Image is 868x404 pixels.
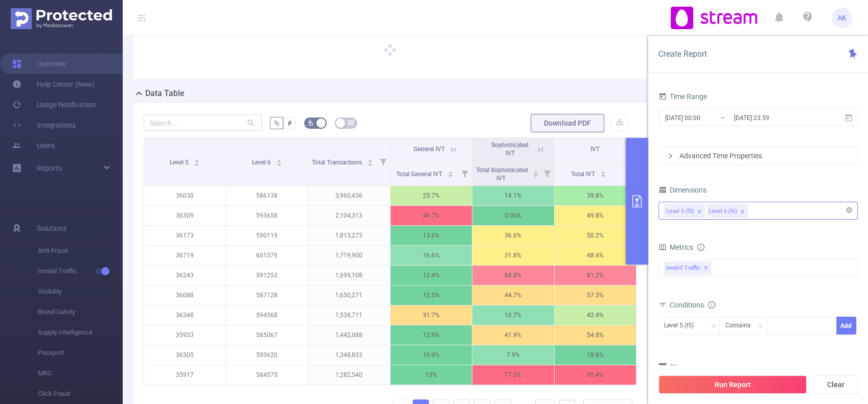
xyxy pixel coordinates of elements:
[658,363,689,371] span: Filters
[391,246,472,265] p: 16.6%
[226,266,308,285] p: 591252
[555,186,636,205] p: 39.8%
[555,246,636,265] p: 48.4%
[697,244,704,251] i: icon: info-circle
[144,246,226,265] p: 36719
[659,147,857,164] div: icon: rightAdvanced Time Properties
[38,261,123,281] span: Invalid Traffic
[414,146,445,153] span: General IVT
[287,119,292,127] span: #
[144,206,226,225] p: 36309
[308,286,390,305] p: 1,650,271
[531,114,604,132] button: Download PDF
[697,209,702,215] i: icon: close
[38,343,123,363] span: Passport
[391,226,472,245] p: 13.6%
[348,120,354,126] i: icon: table
[37,158,62,178] a: Reports
[144,226,226,245] p: 36173
[38,302,123,322] span: Brand Safety
[758,323,764,330] i: icon: down
[226,345,308,365] p: 593620
[491,141,529,157] span: Sophisticated IVT
[308,206,390,225] p: 2,104,313
[308,365,390,385] p: 1,282,540
[391,345,472,365] p: 10.9%
[144,325,226,345] p: 35953
[458,161,472,185] i: Filter menu
[555,206,636,225] p: 49.8%
[590,146,600,153] span: IVT
[396,171,444,178] span: Total General IVT
[533,170,539,176] div: Sort
[308,246,390,265] p: 1,719,900
[308,325,390,345] p: 1,442,088
[226,365,308,385] p: 584575
[472,246,554,265] p: 31.8%
[664,111,747,125] input: Start date
[12,74,95,94] a: Help Center (New)
[600,170,606,176] div: Sort
[226,246,308,265] p: 601579
[37,218,66,239] span: Solutions
[276,158,282,161] i: icon: caret-up
[601,170,606,173] i: icon: caret-up
[664,204,705,218] li: Level 5 (l5)
[670,301,715,309] span: Conditions
[704,262,708,274] span: ✕
[711,323,717,330] i: icon: down
[274,119,279,127] span: %
[472,305,554,325] p: 10.7%
[472,286,554,305] p: 44.7%
[276,158,282,164] div: Sort
[226,206,308,225] p: 593658
[226,186,308,205] p: 586138
[144,305,226,325] p: 36348
[38,322,123,343] span: Supply Intelligence
[472,325,554,345] p: 41.9%
[707,204,748,218] li: Level 6 (l6)
[38,384,123,404] span: Click Fraud
[740,209,745,215] i: icon: close
[308,226,390,245] p: 1,813,273
[37,164,62,172] span: Reports
[658,375,807,394] button: Run Report
[391,305,472,325] p: 31.7%
[658,243,693,251] span: Metrics
[555,345,636,365] p: 18.8%
[12,54,66,74] a: Overview
[38,241,123,261] span: Anti-Fraud
[472,186,554,205] p: 14.1%
[658,186,706,194] span: Dimensions
[368,158,373,161] i: icon: caret-up
[12,135,55,156] a: Users
[144,345,226,365] p: 36305
[391,266,472,285] p: 12.4%
[472,365,554,385] p: 77.3%
[391,206,472,225] p: 49.7%
[38,281,123,302] span: Visibility
[252,159,272,166] span: Level 6
[308,120,314,126] i: icon: bg-colors
[666,205,694,218] div: Level 5 (l5)
[622,161,636,185] i: Filter menu
[11,8,112,29] img: Protected Media
[38,363,123,384] span: MRC
[667,153,673,159] i: icon: right
[472,345,554,365] p: 7.9%
[391,365,472,385] p: 13%
[708,301,715,308] i: icon: info-circle
[533,173,538,176] i: icon: caret-down
[476,167,528,182] span: Total Sophisticated IVT
[846,207,852,213] i: icon: close-circle
[391,286,472,305] p: 12.5%
[145,87,185,100] h2: Data Table
[144,114,262,131] input: Search...
[391,325,472,345] p: 12.9%
[170,159,190,166] span: Level 5
[709,205,737,218] div: Level 6 (l6)
[814,375,858,394] button: Clear
[308,305,390,325] p: 1,538,711
[144,266,226,285] p: 36243
[12,115,76,135] a: Integrations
